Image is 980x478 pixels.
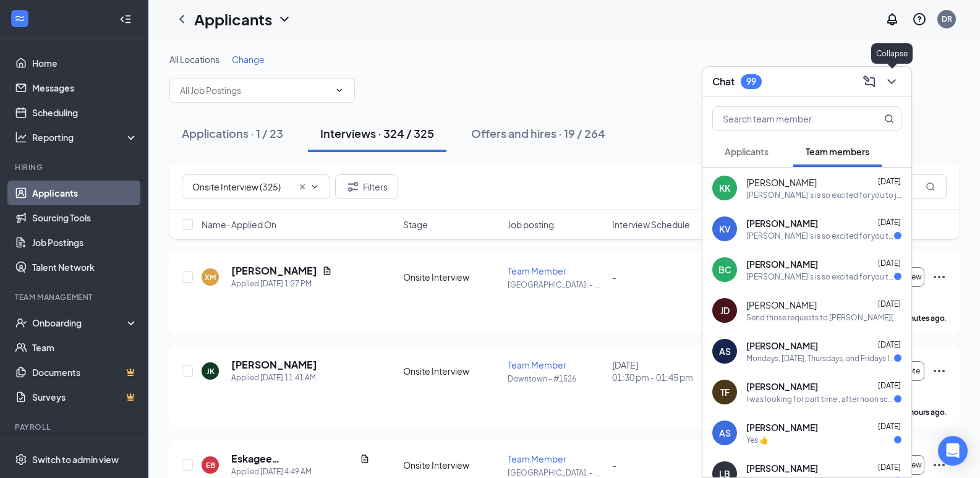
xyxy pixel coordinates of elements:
div: [DATE] [612,359,709,383]
span: [PERSON_NAME] [746,258,818,270]
svg: Settings [15,453,27,466]
div: Collapse [871,43,913,64]
span: [PERSON_NAME] [746,217,818,229]
span: [PERSON_NAME] [746,462,818,474]
div: EB [206,460,215,471]
div: Send those requests to [PERSON_NAME][EMAIL_ADDRESS][DOMAIN_NAME] [746,312,901,323]
h3: Chat [712,75,735,88]
span: Team Member [508,453,566,464]
svg: Document [322,266,332,276]
h5: Eskagee [PERSON_NAME] [231,452,355,466]
svg: WorkstreamLogo [14,12,26,25]
a: SurveysCrown [32,385,138,409]
a: Talent Network [32,255,138,280]
div: Onsite Interview [403,271,500,283]
button: ChevronDown [882,72,901,92]
svg: Notifications [885,12,900,27]
span: [DATE] [878,258,901,268]
div: KV [719,223,731,235]
span: [DATE] [878,299,901,309]
button: Filter Filters [335,174,398,199]
svg: Cross [297,182,307,192]
div: JD [720,304,730,317]
svg: ChevronLeft [174,12,189,27]
button: ComposeMessage [859,72,879,92]
div: Yes 👍 [746,435,769,445]
svg: Analysis [15,131,27,143]
div: Switch to admin view [32,453,119,466]
span: [PERSON_NAME] [746,299,817,311]
span: - [612,271,616,283]
div: Applied [DATE] 1:27 PM [231,278,332,290]
h1: Applicants [194,9,272,30]
a: Home [32,51,138,75]
span: [PERSON_NAME] [746,176,817,189]
span: 01:30 pm - 01:45 pm [612,371,709,383]
span: [PERSON_NAME] [746,380,818,393]
b: 14 minutes ago [891,314,945,323]
span: [PERSON_NAME] [746,339,818,352]
span: Interview Schedule [612,218,690,231]
svg: Document [360,454,370,464]
svg: UserCheck [15,317,27,329]
h5: [PERSON_NAME] [231,264,317,278]
div: Hiring [15,162,135,173]
a: Sourcing Tools [32,205,138,230]
svg: ChevronDown [334,85,344,95]
svg: Ellipses [932,364,947,378]
div: 99 [746,76,756,87]
p: Downtown - #1526 [508,373,605,384]
input: Search team member [713,107,859,130]
div: Onsite Interview [403,459,500,471]
div: XM [205,272,216,283]
span: [DATE] [878,422,901,431]
span: Change [232,54,265,65]
div: Applied [DATE] 11:41 AM [231,372,317,384]
span: Applicants [725,146,769,157]
div: TF [720,386,730,398]
svg: MagnifyingGlass [884,114,894,124]
div: BC [718,263,731,276]
div: Team Management [15,292,135,302]
div: Mondays, [DATE], Thursdays, and Fridays I can work 9AM-3PM, and for the weekends any hours will b... [746,353,894,364]
div: KK [719,182,730,194]
div: Offers and hires · 19 / 264 [471,126,605,141]
svg: ChevronDown [310,182,320,192]
input: All Stages [192,180,292,194]
div: Reporting [32,131,138,143]
a: DocumentsCrown [32,360,138,385]
span: [DATE] [878,463,901,472]
div: Payroll [15,422,135,432]
input: All Job Postings [180,83,330,97]
b: 2 hours ago [904,408,945,417]
div: Open Intercom Messenger [938,436,968,466]
p: [GEOGRAPHIC_DATA]. - ... [508,280,605,290]
div: JK [207,366,215,377]
svg: ComposeMessage [862,74,877,89]
div: Applied [DATE] 4:49 AM [231,466,370,478]
svg: QuestionInfo [912,12,927,27]
div: [PERSON_NAME]'s is so excited for you to join our team! Do you know anyone else who might be inte... [746,231,894,241]
span: [DATE] [878,218,901,227]
svg: ChevronDown [884,74,899,89]
span: Name · Applied On [202,218,276,231]
span: All Locations [169,54,219,65]
p: [GEOGRAPHIC_DATA]. - ... [508,467,605,478]
svg: Filter [346,179,360,194]
svg: Collapse [119,13,132,25]
div: AS [719,427,731,439]
div: Onsite Interview [403,365,500,377]
span: Job posting [508,218,554,231]
div: [PERSON_NAME]'s is so excited for you to join our team! Do you know anyone else who might be inte... [746,190,901,200]
div: AS [719,345,731,357]
span: Team Member [508,359,566,370]
a: Applicants [32,181,138,205]
a: Team [32,335,138,360]
svg: MagnifyingGlass [926,182,935,192]
div: I was looking for part time , after noon scheduling and abt 25-30 hours or however many works for... [746,394,894,404]
span: [DATE] [878,340,901,349]
svg: ChevronDown [277,12,292,27]
span: [DATE] [878,177,901,186]
div: Applications · 1 / 23 [182,126,283,141]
